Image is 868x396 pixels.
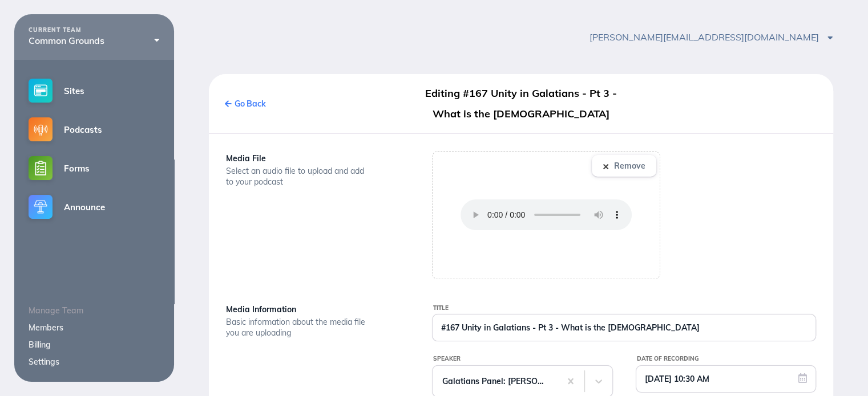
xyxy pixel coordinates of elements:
[14,110,174,149] a: Podcasts
[29,117,53,141] img: podcasts-small@2x.png
[433,302,816,315] div: Title
[226,151,403,166] div: Media File
[29,357,59,367] a: Settings
[14,149,174,187] a: Forms
[29,79,53,103] img: sites-small@2x.png
[14,187,174,226] a: Announce
[433,353,612,365] div: Speaker
[442,377,445,386] input: SpeakerGalatians Panel: [PERSON_NAME], [PERSON_NAME], [PERSON_NAME], and [PERSON_NAME]
[29,340,51,350] a: Billing
[225,99,266,109] a: Go Back
[592,155,656,177] button: Remove
[29,27,160,34] div: CURRENT TEAM
[433,315,815,341] input: New Episode Title
[14,71,174,110] a: Sites
[29,322,63,333] a: Members
[603,164,608,169] img: icon-close-x-dark@2x.png
[29,305,83,316] span: Manage Team
[590,31,833,43] span: [PERSON_NAME][EMAIL_ADDRESS][DOMAIN_NAME]
[422,83,620,124] div: Editing #167 Unity in Galatians - Pt 3 - What is the [DEMOGRAPHIC_DATA]
[29,35,160,46] div: Common Grounds
[226,166,369,187] div: Select an audio file to upload and add to your podcast
[29,156,53,180] img: forms-small@2x.png
[637,353,816,365] div: Date of Recording
[226,317,369,338] div: Basic information about the media file you are uploading
[226,302,403,317] div: Media Information
[29,195,53,219] img: announce-small@2x.png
